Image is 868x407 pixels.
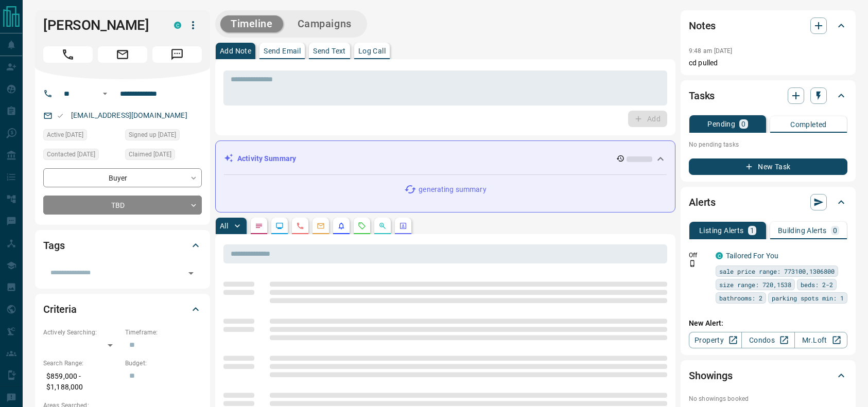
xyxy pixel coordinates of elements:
[125,359,202,368] p: Budget:
[337,222,345,230] svg: Listing Alerts
[43,129,120,144] div: Sun Aug 17 2025
[43,237,64,254] h2: Tags
[43,368,120,396] p: $859,000 - $1,188,000
[790,121,827,128] p: Completed
[741,120,745,128] p: 0
[43,301,77,317] h2: Criteria
[313,47,346,55] p: Send Text
[296,222,304,230] svg: Calls
[184,266,198,280] button: Open
[43,17,159,33] h1: [PERSON_NAME]
[152,46,202,63] span: Message
[689,251,709,260] p: Off
[264,47,301,55] p: Send Email
[358,222,366,230] svg: Requests
[43,149,120,163] div: Sun Aug 17 2025
[689,137,847,152] p: No pending tasks
[689,87,715,104] h2: Tasks
[99,87,111,100] button: Open
[237,153,296,164] p: Activity Summary
[358,47,386,55] p: Log Call
[689,367,733,384] h2: Showings
[43,196,202,215] div: TBD
[71,111,187,119] a: [EMAIL_ADDRESS][DOMAIN_NAME]
[255,222,263,230] svg: Notes
[125,328,202,337] p: Timeframe:
[47,149,95,160] span: Contacted [DATE]
[689,58,847,68] p: cd pulled
[689,17,716,34] h2: Notes
[43,297,202,322] div: Criteria
[719,293,762,303] span: bathrooms: 2
[98,46,147,63] span: Email
[726,252,778,260] a: Tailored For You
[689,190,847,215] div: Alerts
[220,47,251,55] p: Add Note
[772,293,844,303] span: parking spots min: 1
[833,227,837,234] p: 0
[125,129,202,144] div: Sun Aug 17 2025
[689,13,847,38] div: Notes
[399,222,407,230] svg: Agent Actions
[716,252,723,259] div: condos.ca
[741,332,794,348] a: Condos
[220,222,228,229] p: All
[125,149,202,163] div: Sun Aug 17 2025
[794,332,847,348] a: Mr.Loft
[719,279,791,290] span: size range: 720,1538
[43,168,202,187] div: Buyer
[43,46,93,63] span: Call
[689,83,847,108] div: Tasks
[778,227,827,234] p: Building Alerts
[699,227,744,234] p: Listing Alerts
[719,266,835,276] span: sale price range: 773100,1306800
[689,332,742,348] a: Property
[129,130,176,140] span: Signed up [DATE]
[43,233,202,258] div: Tags
[801,279,833,290] span: beds: 2-2
[275,222,284,230] svg: Lead Browsing Activity
[378,222,387,230] svg: Opportunities
[43,359,120,368] p: Search Range:
[317,222,325,230] svg: Emails
[689,363,847,388] div: Showings
[129,149,171,160] span: Claimed [DATE]
[57,112,64,119] svg: Email Valid
[689,47,733,55] p: 9:48 am [DATE]
[174,22,181,29] div: condos.ca
[224,149,667,168] div: Activity Summary
[689,158,847,175] button: New Task
[707,120,735,128] p: Pending
[689,194,716,210] h2: Alerts
[689,318,847,329] p: New Alert:
[43,328,120,337] p: Actively Searching:
[750,227,754,234] p: 1
[689,394,847,403] p: No showings booked
[419,184,486,195] p: generating summary
[47,130,83,140] span: Active [DATE]
[689,260,696,267] svg: Push Notification Only
[287,15,362,32] button: Campaigns
[220,15,283,32] button: Timeline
